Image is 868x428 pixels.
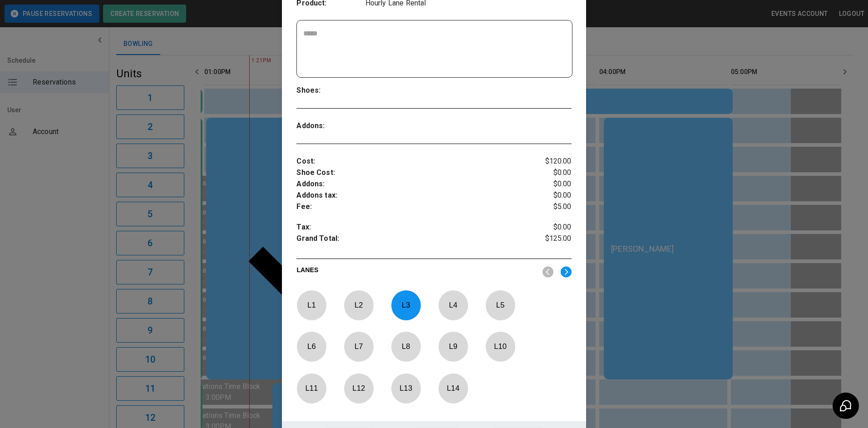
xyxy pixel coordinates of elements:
[542,266,553,278] img: nav_left.svg
[296,265,535,278] p: LANES
[296,294,326,316] p: L 1
[296,179,525,190] p: Addons :
[296,336,326,357] p: L 6
[438,336,468,357] p: L 9
[438,294,468,316] p: L 4
[296,201,525,213] p: Fee :
[485,294,515,316] p: L 5
[296,120,365,132] p: Addons :
[296,222,525,233] p: Tax :
[526,233,572,247] p: $125.00
[526,222,572,233] p: $0.00
[296,167,525,179] p: Shoe Cost :
[391,294,421,316] p: L 3
[344,378,374,399] p: L 12
[391,378,421,399] p: L 13
[391,336,421,357] p: L 8
[561,266,572,278] img: right.svg
[296,156,525,167] p: Cost :
[526,190,572,201] p: $0.00
[344,336,374,357] p: L 7
[526,179,572,190] p: $0.00
[526,156,572,167] p: $120.00
[296,85,365,96] p: Shoes :
[296,378,326,399] p: L 11
[296,190,525,201] p: Addons tax :
[344,294,374,316] p: L 2
[485,336,515,357] p: L 10
[526,201,572,213] p: $5.00
[438,378,468,399] p: L 14
[296,233,525,247] p: Grand Total :
[526,167,572,179] p: $0.00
